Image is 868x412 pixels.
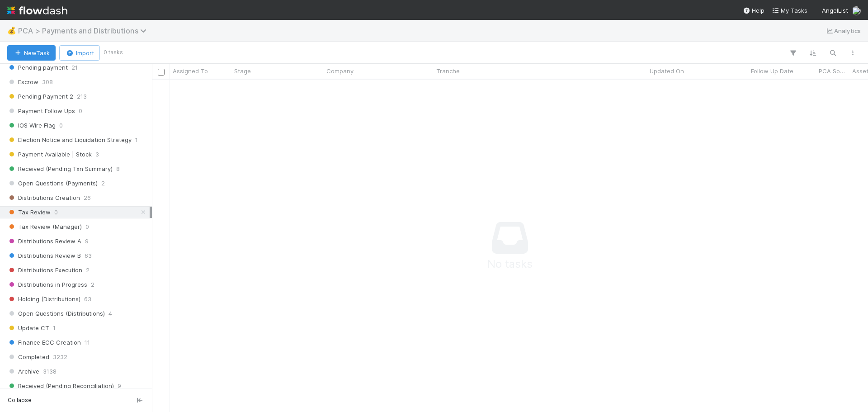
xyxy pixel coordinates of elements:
[173,66,208,76] span: Assigned To
[819,66,847,76] span: PCA Source
[7,163,113,175] span: Received (Pending Txn Summary)
[7,207,51,218] span: Tax Review
[7,27,16,34] span: 💰
[7,366,39,377] span: Archive
[135,134,138,146] span: 1
[42,76,53,88] span: 308
[234,66,251,76] span: Stage
[7,380,114,392] span: Received (Pending Reconciliation)
[85,221,89,232] span: 0
[751,66,793,76] span: Follow Up Date
[91,279,94,290] span: 2
[79,105,82,117] span: 0
[7,322,49,334] span: Update CT
[101,178,105,189] span: 2
[77,91,87,102] span: 213
[7,250,81,261] span: Distributions Review B
[18,26,151,35] span: PCA > Payments and Distributions
[85,337,90,348] span: 11
[7,294,80,305] span: Holding (Distributions)
[822,7,848,14] span: AngelList
[650,66,684,76] span: Updated On
[772,7,807,14] span: My Tasks
[108,308,112,319] span: 4
[7,149,92,160] span: Payment Available | Stock
[436,66,460,76] span: Tranche
[43,366,57,377] span: 3138
[158,69,165,76] input: Toggle All Rows Selected
[86,265,90,276] span: 2
[8,396,32,404] span: Collapse
[53,351,67,363] span: 3232
[118,380,121,392] span: 9
[53,322,56,334] span: 1
[326,66,354,76] span: Company
[7,120,56,131] span: IOS Wire Flag
[84,294,91,305] span: 63
[54,207,58,218] span: 0
[59,120,63,131] span: 0
[7,3,67,18] img: logo-inverted-e16ddd16eac7371096b0.svg
[7,221,82,232] span: Tax Review (Manager)
[852,6,861,15] img: avatar_c8e523dd-415a-4cf0-87a3-4b787501e7b6.png
[95,149,99,160] span: 3
[825,25,861,36] a: Analytics
[84,192,91,204] span: 26
[7,105,75,117] span: Payment Follow Ups
[7,279,87,290] span: Distributions in Progress
[7,192,80,204] span: Distributions Creation
[7,236,81,247] span: Distributions Review A
[7,178,98,189] span: Open Questions (Payments)
[7,337,81,348] span: Finance ECC Creation
[104,48,123,57] small: 0 tasks
[7,91,73,102] span: Pending Payment 2
[772,6,807,15] a: My Tasks
[7,351,49,363] span: Completed
[7,308,105,319] span: Open Questions (Distributions)
[85,236,89,247] span: 9
[71,62,78,73] span: 21
[7,134,132,146] span: Election Notice and Liquidation Strategy
[7,265,82,276] span: Distributions Execution
[7,62,68,73] span: Pending payment
[7,45,56,61] button: NewTask
[59,45,100,61] button: Import
[743,6,764,15] div: Help
[116,163,120,175] span: 8
[85,250,92,261] span: 63
[7,76,38,88] span: Escrow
